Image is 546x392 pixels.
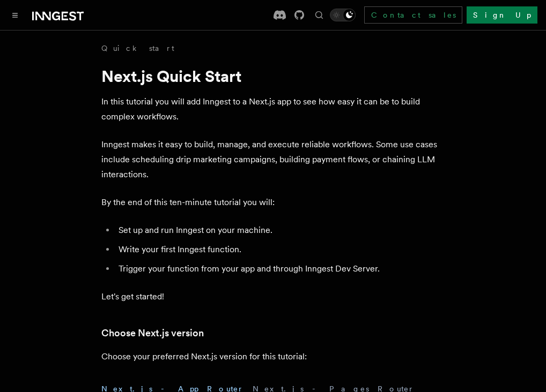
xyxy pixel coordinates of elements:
p: In this tutorial you will add Inngest to a Next.js app to see how easy it can be to build complex... [101,94,445,124]
li: Trigger your function from your app and through Inngest Dev Server. [115,261,445,276]
p: By the end of this ten-minute tutorial you will: [101,195,445,210]
h1: Next.js Quick Start [101,66,445,86]
p: Choose your preferred Next.js version for this tutorial: [101,349,445,364]
button: Toggle dark mode [330,9,356,21]
button: Find something... [313,9,326,21]
a: Choose Next.js version [101,326,204,341]
a: Sign Up [467,6,537,24]
li: Write your first Inngest function. [115,242,445,257]
li: Set up and run Inngest on your machine. [115,223,445,238]
a: Quick start [101,43,174,54]
button: Toggle navigation [9,9,21,21]
a: Contact sales [364,6,462,24]
p: Let's get started! [101,289,445,304]
p: Inngest makes it easy to build, manage, and execute reliable workflows. Some use cases include sc... [101,137,445,182]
